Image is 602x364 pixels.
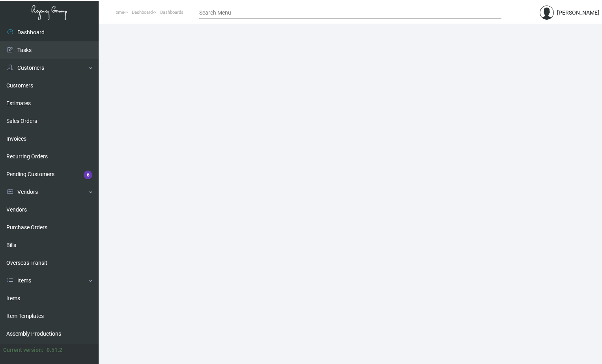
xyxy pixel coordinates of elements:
img: admin@bootstrapmaster.com [540,6,554,20]
span: Home [112,10,124,15]
div: Current version: [3,346,43,354]
div: [PERSON_NAME] [557,9,599,17]
span: Dashboards [160,10,183,15]
div: 0.51.2 [47,346,62,354]
span: Dashboard [132,10,153,15]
